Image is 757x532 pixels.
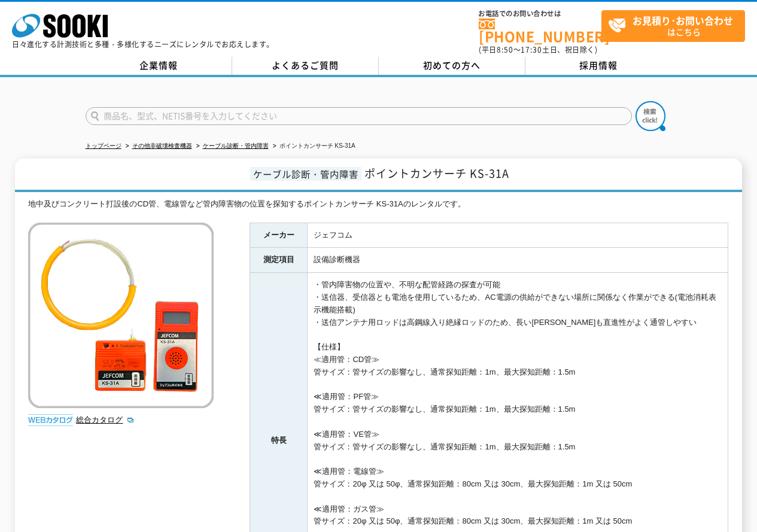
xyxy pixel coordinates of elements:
[525,57,672,75] a: 採用情報
[479,44,597,55] span: (平日 ～ 土日、祝日除く)
[28,414,73,426] img: webカタログ
[250,248,308,273] th: 測定項目
[132,142,192,149] a: その他非破壊検査機器
[379,57,525,75] a: 初めての方へ
[601,10,745,42] a: お見積り･お問い合わせはこちら
[250,167,361,181] span: ケーブル診断・管内障害
[608,11,744,41] span: はこちら
[633,13,733,28] strong: お見積り･お問い合わせ
[423,59,481,72] span: 初めての方へ
[250,223,308,248] th: メーカー
[308,248,728,273] td: 設備診断機器
[497,44,513,55] span: 8:50
[636,101,665,131] img: btn_search.png
[86,57,232,75] a: 企業情報
[364,165,509,181] span: ポイントカンサーチ KS-31A
[270,140,355,153] li: ポイントカンサーチ KS-31A
[86,142,121,149] a: トップページ
[86,107,632,125] input: 商品名、型式、NETIS番号を入力してください
[521,44,542,55] span: 17:30
[308,223,728,248] td: ジェフコム
[28,198,728,211] div: 地中及びコンクリート打設後のCD管、電線管など管内障害物の位置を探知するポイントカンサーチ KS-31Aのレンタルです。
[203,142,269,149] a: ケーブル診断・管内障害
[479,19,601,43] a: [PHONE_NUMBER]
[28,223,214,408] img: ポイントカンサーチ KS-31A
[232,57,379,75] a: よくあるご質問
[12,41,274,48] p: 日々進化する計測技術と多種・多様化するニーズにレンタルでお応えします。
[76,415,135,424] a: 総合カタログ
[479,10,601,17] span: お電話でのお問い合わせは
